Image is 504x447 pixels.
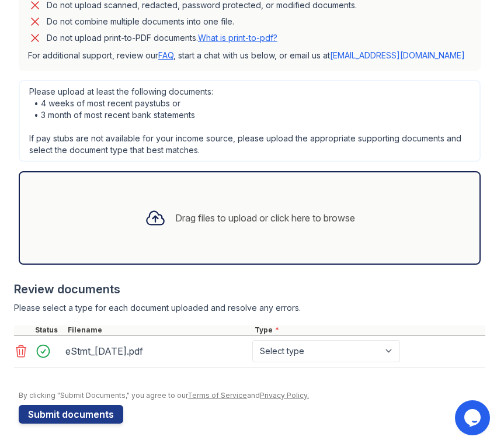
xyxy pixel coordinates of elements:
[175,211,355,225] div: Drag files to upload or click here to browse
[455,400,492,435] iframe: chat widget
[187,391,247,400] a: Terms of Service
[33,325,65,335] div: Status
[14,281,485,297] div: Review documents
[198,33,277,43] a: What is print-to-pdf?
[47,15,234,29] div: Do not combine multiple documents into one file.
[47,32,277,44] p: Do not upload print-to-PDF documents.
[28,50,471,61] p: For additional support, review our , start a chat with us below, or email us at
[65,342,248,361] div: eStmt_[DATE].pdf
[158,50,173,60] a: FAQ
[65,325,252,335] div: Filename
[19,80,481,162] div: Please upload at least the following documents: • 4 weeks of most recent paystubs or • 3 month of...
[260,391,309,400] a: Privacy Policy.
[330,50,465,60] a: [EMAIL_ADDRESS][DOMAIN_NAME]
[19,391,485,400] div: By clicking "Submit Documents," you agree to our and
[14,302,485,314] div: Please select a type for each document uploaded and resolve any errors.
[252,325,485,335] div: Type
[19,405,123,424] button: Submit documents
